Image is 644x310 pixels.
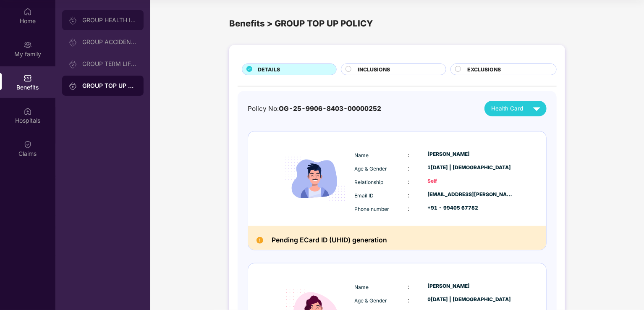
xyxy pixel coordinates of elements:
span: Email ID [354,192,374,199]
span: : [408,178,409,185]
img: svg+xml;base64,PHN2ZyBpZD0iSG9zcGl0YWxzIiB4bWxucz0iaHR0cDovL3d3dy53My5vcmcvMjAwMC9zdmciIHdpZHRoPS... [24,107,32,116]
span: : [408,151,409,158]
span: OG-25-9906-8403-00000252 [279,105,381,113]
div: [PERSON_NAME] [428,282,514,290]
div: Self [428,177,514,185]
span: Relationship [354,179,383,185]
img: svg+xml;base64,PHN2ZyBpZD0iQ2xhaW0iIHhtbG5zPSJodHRwOi8vd3d3LnczLm9yZy8yMDAwL3N2ZyIgd2lkdGg9IjIwIi... [24,140,32,149]
img: icon [278,142,352,216]
span: Phone number [354,206,389,212]
img: svg+xml;base64,PHN2ZyB3aWR0aD0iMjAiIGhlaWdodD0iMjAiIHZpZXdCb3g9IjAgMCAyMCAyMCIgZmlsbD0ibm9uZSIgeG... [69,82,77,90]
span: : [408,205,409,212]
span: : [408,283,409,290]
div: 0[DATE] | [DEMOGRAPHIC_DATA] [428,296,514,304]
img: svg+xml;base64,PHN2ZyB4bWxucz0iaHR0cDovL3d3dy53My5vcmcvMjAwMC9zdmciIHZpZXdCb3g9IjAgMCAyNCAyNCIgd2... [529,101,544,116]
img: svg+xml;base64,PHN2ZyBpZD0iQmVuZWZpdHMiIHhtbG5zPSJodHRwOi8vd3d3LnczLm9yZy8yMDAwL3N2ZyIgd2lkdGg9Ij... [24,74,32,82]
img: svg+xml;base64,PHN2ZyBpZD0iSG9tZSIgeG1sbnM9Imh0dHA6Ly93d3cudzMub3JnLzIwMDAvc3ZnIiB3aWR0aD0iMjAiIG... [24,8,32,16]
img: svg+xml;base64,PHN2ZyB3aWR0aD0iMjAiIGhlaWdodD0iMjAiIHZpZXdCb3g9IjAgMCAyMCAyMCIgZmlsbD0ibm9uZSIgeG... [24,41,32,49]
img: svg+xml;base64,PHN2ZyB3aWR0aD0iMjAiIGhlaWdodD0iMjAiIHZpZXdCb3g9IjAgMCAyMCAyMCIgZmlsbD0ibm9uZSIgeG... [69,16,77,25]
img: svg+xml;base64,PHN2ZyB3aWR0aD0iMjAiIGhlaWdodD0iMjAiIHZpZXdCb3g9IjAgMCAyMCAyMCIgZmlsbD0ibm9uZSIgeG... [69,60,77,68]
div: GROUP HEALTH INSURANCE [82,17,137,24]
span: : [408,297,409,304]
span: : [408,192,409,199]
span: Name [354,152,369,158]
span: DETAILS [258,66,280,74]
span: EXCLUSIONS [467,66,501,74]
span: INCLUSIONS [358,66,390,74]
img: Pending [257,237,263,244]
div: 1[DATE] | [DEMOGRAPHIC_DATA] [428,164,514,172]
div: GROUP ACCIDENTAL INSURANCE [82,39,137,45]
div: Policy No: [248,104,381,114]
span: Age & Gender [354,297,387,304]
button: Health Card [484,101,547,116]
div: +91 - 99405 67782 [428,204,514,212]
span: Name [354,284,369,290]
div: GROUP TERM LIFE INSURANCE [82,60,137,67]
span: Age & Gender [354,166,387,172]
div: [PERSON_NAME] [428,150,514,158]
div: [EMAIL_ADDRESS][PERSON_NAME][DOMAIN_NAME] [428,191,514,199]
div: GROUP TOP UP POLICY [82,81,137,90]
div: Benefits > GROUP TOP UP POLICY [229,17,565,30]
img: svg+xml;base64,PHN2ZyB3aWR0aD0iMjAiIGhlaWdodD0iMjAiIHZpZXdCb3g9IjAgMCAyMCAyMCIgZmlsbD0ibm9uZSIgeG... [69,38,77,47]
span: Health Card [491,104,523,113]
h2: Pending ECard ID (UHID) generation [272,234,387,246]
span: : [408,165,409,172]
